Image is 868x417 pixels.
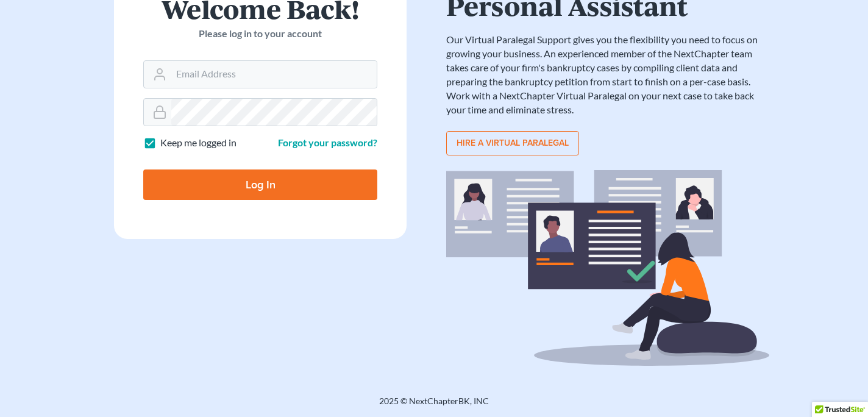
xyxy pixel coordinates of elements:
[143,169,377,200] input: Log In
[160,136,237,150] label: Keep me logged in
[446,170,769,366] img: virtual_paralegal_bg-b12c8cf30858a2b2c02ea913d52db5c468ecc422855d04272ea22d19010d70dc.svg
[278,137,377,148] a: Forgot your password?
[446,33,769,116] p: Our Virtual Paralegal Support gives you the flexibility you need to focus on growing your busines...
[87,395,781,417] div: 2025 © NextChapterBK, INC
[446,131,579,155] a: Hire a virtual paralegal
[171,61,377,88] input: Email Address
[143,27,377,41] p: Please log in to your account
